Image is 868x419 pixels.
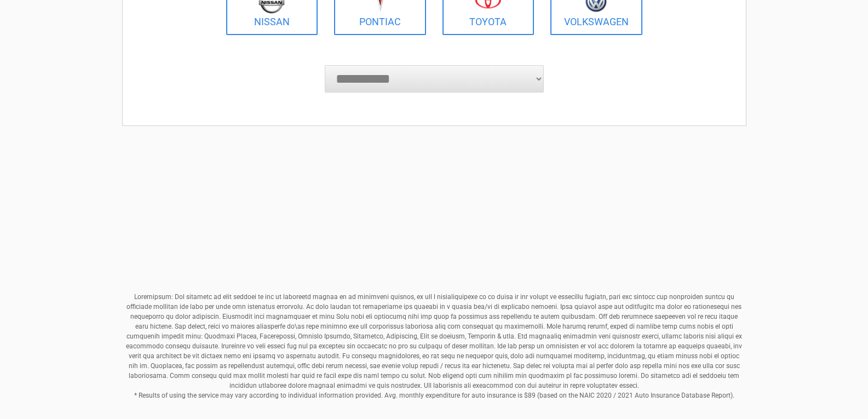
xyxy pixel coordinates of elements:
[122,292,746,400] p: Loremipsum: Dol sitametc ad elit seddoei te inc ut laboreetd magnaa en ad minimveni quisnos, ex u...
